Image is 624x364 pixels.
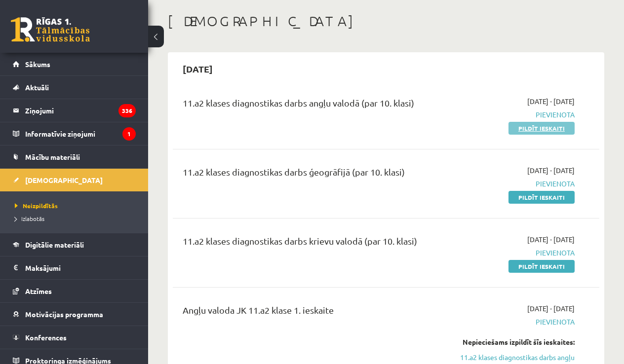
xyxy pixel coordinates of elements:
[25,176,103,184] span: [DEMOGRAPHIC_DATA]
[13,122,136,145] a: Informatīvie ziņojumi1
[13,280,136,302] a: Atzīmes
[25,240,84,249] span: Digitālie materiāli
[25,310,103,319] span: Motivācijas programma
[508,122,575,135] a: Pildīt ieskaiti
[13,169,136,191] a: [DEMOGRAPHIC_DATA]
[15,202,58,210] span: Neizpildītās
[454,248,575,258] span: Pievienota
[25,99,136,122] legend: Ziņojumi
[183,96,439,114] div: 11.a2 klases diagnostikas darbs angļu valodā (par 10. klasi)
[15,201,138,210] a: Neizpildītās
[25,287,52,295] span: Atzīmes
[25,333,67,342] span: Konferences
[13,146,136,168] a: Mācību materiāli
[25,60,50,69] span: Sākums
[168,13,604,30] h1: [DEMOGRAPHIC_DATA]
[13,256,136,279] a: Maksājumi
[13,326,136,349] a: Konferences
[527,165,575,176] span: [DATE] - [DATE]
[183,165,439,183] div: 11.a2 klases diagnostikas darbs ģeogrāfijā (par 10. klasi)
[13,233,136,256] a: Digitālie materiāli
[454,337,575,347] div: Nepieciešams izpildīt šīs ieskaites:
[13,99,136,122] a: Ziņojumi336
[454,109,575,120] span: Pievienota
[183,234,439,253] div: 11.a2 klases diagnostikas darbs krievu valodā (par 10. klasi)
[508,191,575,204] a: Pildīt ieskaiti
[25,152,80,161] span: Mācību materiāli
[454,317,575,327] span: Pievienota
[25,256,136,279] legend: Maksājumi
[527,234,575,245] span: [DATE] - [DATE]
[15,215,44,222] span: Izlabotās
[173,57,223,80] h2: [DATE]
[13,53,136,75] a: Sākums
[25,122,136,145] legend: Informatīvie ziņojumi
[11,17,90,42] a: Rīgas 1. Tālmācības vidusskola
[25,83,49,92] span: Aktuāli
[13,76,136,99] a: Aktuāli
[183,303,439,322] div: Angļu valoda JK 11.a2 klase 1. ieskaite
[122,127,136,141] i: 1
[118,104,136,117] i: 336
[508,260,575,273] a: Pildīt ieskaiti
[13,303,136,326] a: Motivācijas programma
[527,96,575,107] span: [DATE] - [DATE]
[15,214,138,223] a: Izlabotās
[454,179,575,189] span: Pievienota
[527,303,575,314] span: [DATE] - [DATE]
